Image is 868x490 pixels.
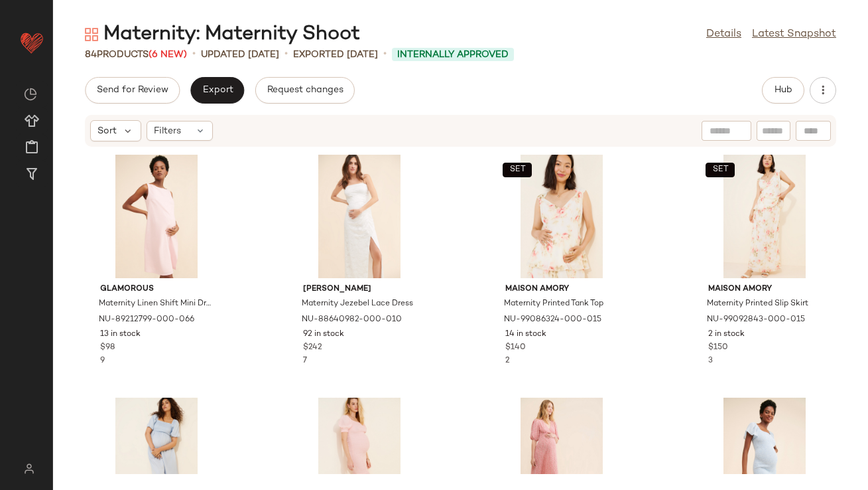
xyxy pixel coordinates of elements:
span: Maternity Jezebel Lace Dress [302,298,413,310]
img: heart_red.DM2ytmEG.svg [19,29,45,56]
span: Glamorous [100,284,213,295]
span: $242 [303,342,322,354]
button: Request changes [255,77,355,104]
span: 2 in stock [708,329,745,341]
span: 14 in stock [505,329,546,341]
img: 99086324_015_b [495,155,629,278]
div: Maternity: Maternity Shoot [85,21,360,48]
p: Exported [DATE] [293,48,378,62]
span: Export [202,85,233,96]
button: Export [190,77,244,104]
span: Filters [154,124,181,138]
p: updated [DATE] [201,48,279,62]
a: Details [706,27,741,42]
span: 2 [505,357,510,365]
button: Send for Review [85,77,180,104]
button: SET [706,163,735,177]
span: Maternity Printed Slip Skirt [707,298,808,310]
span: NU-99086324-000-015 [504,314,601,326]
span: [PERSON_NAME] [303,284,416,295]
span: (6 New) [149,50,187,60]
span: 9 [100,357,105,365]
span: SET [712,165,728,175]
span: • [284,46,288,62]
a: Latest Snapshot [752,27,836,42]
span: 13 in stock [100,329,141,341]
span: 84 [85,50,97,60]
span: $98 [100,342,115,354]
span: NU-99092843-000-015 [707,314,805,326]
img: 89212799_066_b [90,155,223,278]
span: 3 [708,357,713,365]
img: 99092843_015_b [698,155,832,278]
span: • [383,46,387,62]
span: Send for Review [96,85,168,96]
span: Maternity Printed Tank Top [504,298,603,310]
span: NU-89212799-000-066 [99,314,194,326]
span: Hub [774,85,792,96]
img: svg%3e [85,28,98,41]
span: • [192,46,196,62]
span: Internally Approved [397,48,509,62]
span: Maternity Linen Shift Mini Dress [99,298,212,310]
span: NU-88640982-000-010 [302,314,402,326]
span: $150 [708,342,728,354]
span: $140 [505,342,526,354]
span: Maison Amory [708,284,821,295]
span: Request changes [267,85,343,96]
span: Sort [97,124,117,138]
img: svg%3e [24,88,37,101]
img: svg%3e [16,463,42,474]
button: Hub [762,77,804,104]
span: 92 in stock [303,329,344,341]
span: Maison Amory [505,284,618,295]
span: SET [509,165,526,175]
img: 88640982_010_b [292,155,426,278]
span: 7 [303,357,307,365]
button: SET [503,163,532,177]
div: Products [85,48,187,62]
